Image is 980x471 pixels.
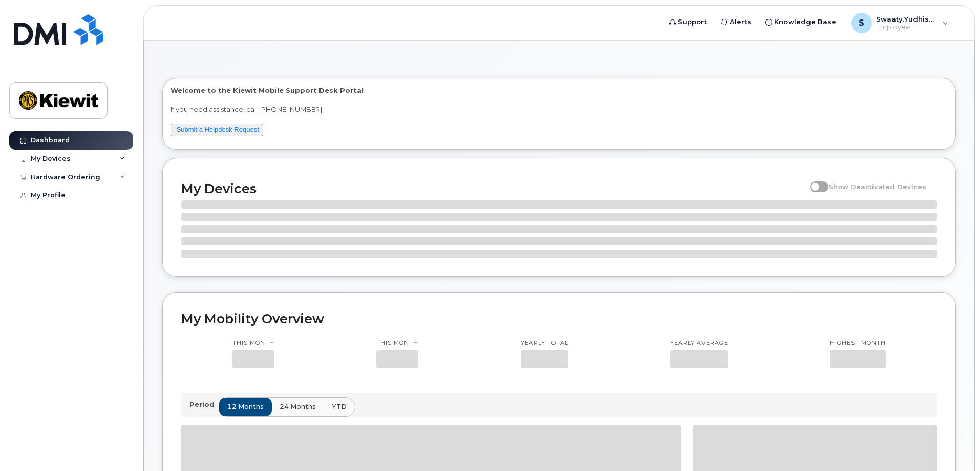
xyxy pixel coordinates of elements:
p: Yearly average [670,339,728,347]
span: YTD [332,402,347,412]
p: This month [232,339,274,347]
p: If you need assistance, call [PHONE_NUMBER] [171,105,948,114]
a: Submit a Helpdesk Request [177,126,259,133]
span: 24 months [280,402,316,412]
p: This month [376,339,418,347]
h2: My Devices [181,181,805,196]
input: Show Deactivated Devices [810,177,818,185]
span: Show Deactivated Devices [828,182,926,191]
h2: My Mobility Overview [181,311,937,326]
p: Yearly total [521,339,568,347]
p: Highest month [830,339,886,347]
p: Welcome to the Kiewit Mobile Support Desk Portal [171,86,948,95]
p: Period [189,400,219,409]
button: Submit a Helpdesk Request [171,124,263,136]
